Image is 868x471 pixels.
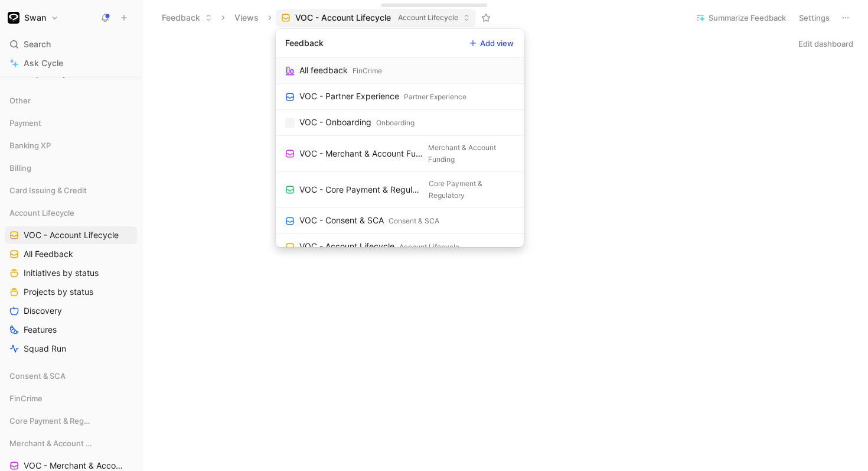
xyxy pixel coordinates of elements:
[429,178,514,202] div: Core Payment & Regulatory
[276,84,524,110] a: VOC - Partner ExperiencePartner Experience
[299,183,424,197] div: VOC - Core Payment & Regulatory
[285,36,324,50] div: Feedback
[299,239,394,254] div: VOC - Account Lifecycle
[299,213,384,228] div: VOC - Consent & SCA
[276,208,524,234] a: VOC - Consent & SCAConsent & SCA
[276,110,524,136] a: VOC - OnboardingOnboarding
[353,65,382,77] div: FinCrime
[299,115,371,129] div: VOC - Onboarding
[299,89,399,103] div: VOC - Partner Experience
[404,91,466,103] div: Partner Experience
[299,63,348,77] div: All feedback
[276,58,524,84] a: All feedbackFinCrime
[464,35,519,51] button: Add view
[428,142,514,165] div: Merchant & Account Funding
[389,215,439,227] div: Consent & SCA
[276,172,524,208] a: VOC - Core Payment & RegulatoryCore Payment & Regulatory
[276,136,524,172] a: VOC - Merchant & Account FundingMerchant & Account Funding
[399,241,459,253] div: Account Lifecycle
[299,147,423,161] div: VOC - Merchant & Account Funding
[376,117,415,129] div: Onboarding
[276,234,524,260] a: VOC - Account LifecycleAccount Lifecycle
